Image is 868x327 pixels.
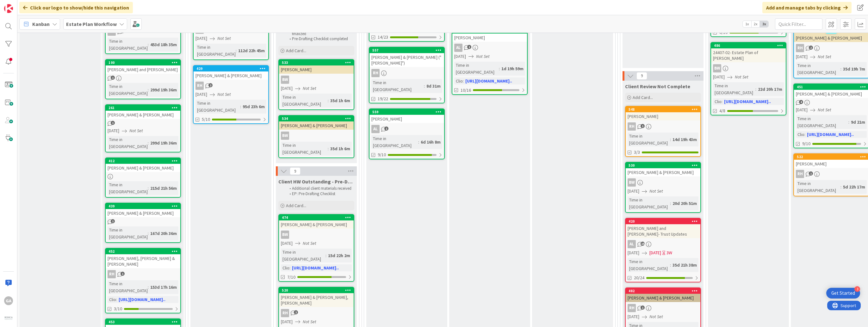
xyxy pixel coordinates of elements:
div: 215d 21h 56m [149,185,178,192]
a: 530[PERSON_NAME] & [PERSON_NAME]BW[DATE]Not SetTime in [GEOGRAPHIC_DATA]:20d 20h 51m [625,162,701,213]
div: BW [711,64,786,72]
div: 35d 21h 38m [671,262,698,268]
div: 474[PERSON_NAME] & [PERSON_NAME] [279,215,354,229]
li: EP: Pre-Drafting Checklist [286,191,353,196]
div: 261 [106,105,180,111]
span: 1 [111,121,115,125]
div: 452 [108,249,180,254]
div: 3W [666,250,672,256]
div: [PERSON_NAME] & [PERSON_NAME] [106,164,180,172]
span: 2 [809,46,813,50]
span: 9/10 [378,151,386,158]
div: BW [279,231,354,239]
div: 486 [711,43,786,48]
a: 474[PERSON_NAME] & [PERSON_NAME]BW[DATE]Not SetTime in [GEOGRAPHIC_DATA]:15d 22h 2mClio:[URL][DOM... [278,214,354,282]
div: 474 [279,215,354,220]
div: AL [369,125,444,133]
span: [DATE] [281,318,293,325]
div: 474 [282,215,354,220]
div: [PERSON_NAME] & [PERSON_NAME] [106,209,180,217]
i: Not Set [303,319,316,324]
i: Not Set [476,53,490,59]
div: [PERSON_NAME] [369,115,444,123]
div: RH [628,122,636,131]
div: BW [281,132,289,140]
div: [PERSON_NAME] & [PERSON_NAME], [PERSON_NAME] [279,293,354,307]
a: 439[PERSON_NAME] & [PERSON_NAME]Time in [GEOGRAPHIC_DATA]:167d 20h 36m [105,203,181,243]
span: [DATE] [108,127,119,134]
a: 533[PERSON_NAME]BW[DATE]Not SetTime in [GEOGRAPHIC_DATA]:35d 1h 6m [278,59,354,110]
div: RH [106,270,180,278]
div: 420 [629,219,700,224]
div: [PERSON_NAME] & [PERSON_NAME] [106,111,180,119]
span: 5/10 [202,116,210,123]
div: 530 [629,163,700,168]
div: 35d 19h 7m [841,65,867,72]
span: : [670,136,671,143]
div: 299d 19h 36m [149,139,178,146]
span: Add Card... [633,95,653,100]
div: 35d 1h 6m [329,145,352,152]
span: [DATE] [195,91,207,98]
span: : [670,200,671,207]
span: 19/22 [378,96,388,102]
div: 1d 19h 59m [500,65,525,72]
span: 4/8 [719,108,725,114]
div: 482[PERSON_NAME] & [PERSON_NAME] [626,288,700,302]
span: Kanban [32,20,50,28]
span: 20/24 [634,275,644,281]
div: Time in [GEOGRAPHIC_DATA] [108,226,148,240]
div: [PERSON_NAME] & [PERSON_NAME] [279,220,354,229]
span: 10/16 [461,87,471,94]
span: : [148,139,149,146]
b: Estate Plan Workflow [66,21,117,27]
div: 533[PERSON_NAME] [279,60,354,74]
span: 9 [290,167,301,175]
div: 420[PERSON_NAME] and [PERSON_NAME]- Trust Updates [626,219,700,238]
a: 548[PERSON_NAME]RHTime in [GEOGRAPHIC_DATA]:14d 19h 43m3/3 [625,106,701,157]
div: Time in [GEOGRAPHIC_DATA] [454,62,499,76]
div: [PERSON_NAME] [452,34,527,42]
span: [DATE] [281,85,293,92]
span: 1 [121,272,125,276]
div: 452 [106,249,180,254]
div: RH [796,170,804,178]
div: 100 [108,60,180,65]
div: 439 [106,203,180,209]
span: : [848,119,849,126]
span: 2 [294,310,298,314]
div: 412 [106,158,180,164]
span: : [148,284,149,291]
li: Additional client materials received [286,186,353,191]
div: 439 [108,204,180,208]
div: Time in [GEOGRAPHIC_DATA] [796,180,840,194]
span: [DATE] [713,74,725,80]
div: Click our logo to show/hide this navigation [19,2,133,13]
div: RH [796,44,804,52]
span: : [148,185,149,192]
div: [PERSON_NAME] [626,112,700,120]
div: 429 [194,66,268,71]
a: 534[PERSON_NAME] & [PERSON_NAME]BWTime in [GEOGRAPHIC_DATA]:35d 1h 6m [278,115,354,158]
div: 530[PERSON_NAME] & [PERSON_NAME] [626,163,700,176]
span: 1 [641,305,645,310]
div: BW [626,178,700,187]
i: Not Set [129,128,143,133]
a: [URL][DOMAIN_NAME].. [119,297,165,302]
div: 167d 20h 36m [149,230,178,237]
span: 2 [208,83,213,87]
span: 1 [111,219,115,223]
div: Time in [GEOGRAPHIC_DATA] [281,249,325,262]
img: avatar [4,314,13,323]
a: [URL][DOMAIN_NAME].. [465,78,512,84]
div: 8d 31m [425,83,442,89]
i: Not Set [303,240,316,246]
div: Clio [281,264,289,271]
div: 453 [108,320,180,324]
div: BW [628,178,636,187]
div: 534 [282,116,354,121]
div: RH [279,309,354,317]
div: 5d 22h 17m [841,183,867,190]
span: : [148,41,149,48]
i: Not Set [818,107,831,113]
